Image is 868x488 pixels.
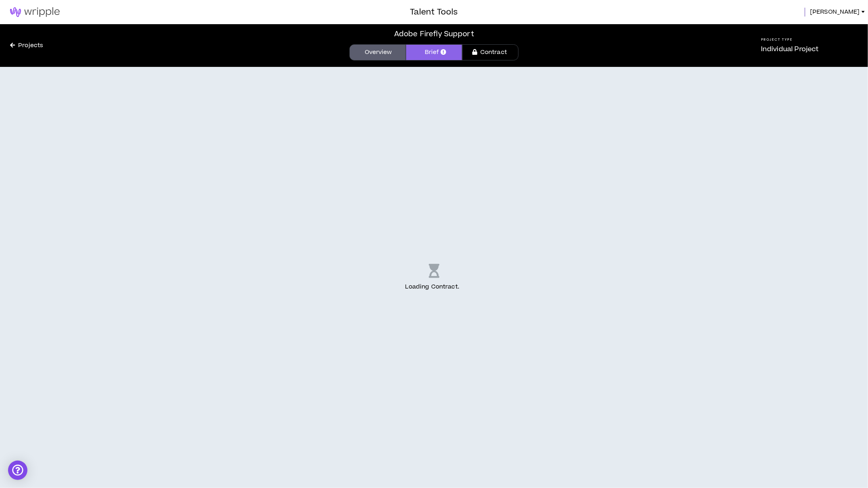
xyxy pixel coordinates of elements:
div: Open Intercom Messenger [8,461,27,480]
a: Contract [462,44,519,60]
span: [PERSON_NAME] [810,8,860,17]
h5: Project Type [761,37,819,42]
h3: Talent Tools [410,6,458,18]
p: Individual Project [761,44,819,54]
p: Loading Contract . [405,282,463,291]
a: Overview [349,44,406,60]
div: Adobe Firefly Support [394,29,474,39]
a: Brief [406,44,462,60]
